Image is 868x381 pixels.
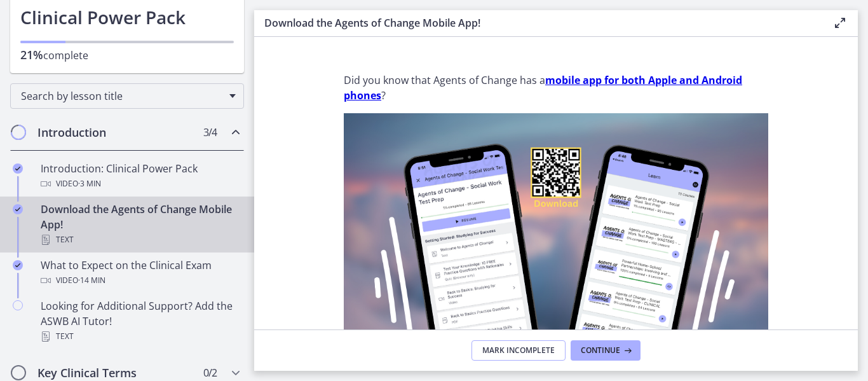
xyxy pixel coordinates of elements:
span: · 14 min [78,273,105,288]
div: Video [41,273,239,288]
h2: Key Clinical Terms [37,365,193,380]
h2: Introduction [37,125,193,140]
div: Text [41,329,239,344]
span: Mark Incomplete [482,345,555,356]
div: Video [41,176,239,191]
div: Search by lesson title [10,83,244,109]
div: What to Expect on the Clinical Exam [41,258,239,288]
div: Text [41,232,239,247]
button: Continue [571,340,641,361]
span: 3 / 4 [203,125,217,140]
div: Looking for Additional Support? Add the ASWB AI Tutor! [41,298,239,344]
h3: Download the Agents of Change Mobile App! [264,15,812,31]
div: Download the Agents of Change Mobile App! [41,202,239,247]
div: Introduction: Clinical Power Pack [41,161,239,191]
i: Completed [13,163,23,174]
span: 0 / 2 [203,365,217,380]
p: complete [20,47,234,63]
span: Search by lesson title [21,89,223,103]
button: Mark Incomplete [471,340,566,361]
span: 21% [20,47,43,62]
span: · 3 min [78,176,101,191]
i: Completed [13,260,23,270]
span: Continue [581,345,620,356]
i: Completed [13,204,23,214]
h1: Clinical Power Pack [20,4,234,31]
p: Did you know that Agents of Change has a ? [344,73,768,103]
